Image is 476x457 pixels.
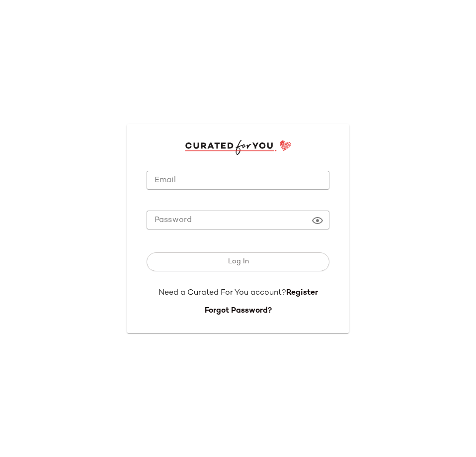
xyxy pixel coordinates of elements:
span: Need a Curated For You account? [159,289,286,297]
img: cfy_login_logo.DGdB1djN.svg [185,140,292,155]
a: Register [286,289,318,297]
a: Forgot Password? [205,307,272,315]
span: Log In [227,258,248,266]
button: Log In [147,252,329,271]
